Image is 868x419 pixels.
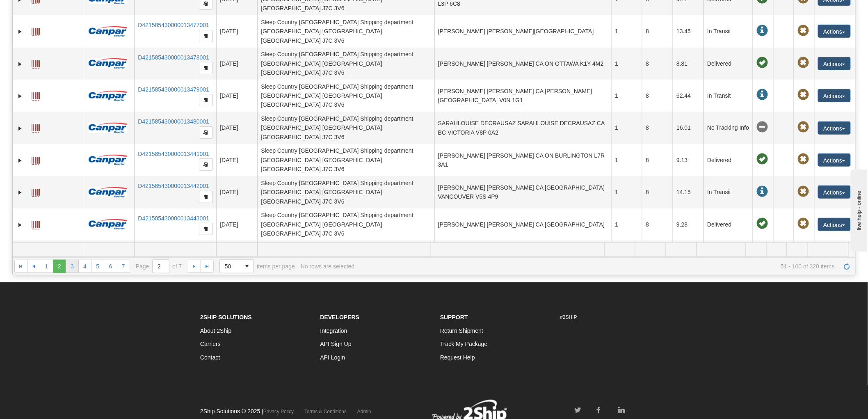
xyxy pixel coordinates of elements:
span: select [240,260,254,273]
a: 3 [66,260,79,273]
a: D421585430000013441001 [138,151,209,157]
button: Actions [818,57,851,70]
td: 1 [611,176,642,208]
div: live help - online [6,7,76,13]
td: 9.28 [673,208,704,240]
a: API Sign Up [320,341,352,347]
td: 13.45 [673,15,704,47]
span: On time [756,57,768,69]
td: [PERSON_NAME] [PERSON_NAME][GEOGRAPHIC_DATA] [434,15,612,47]
a: Go to the first page [14,260,27,273]
a: Expand [16,221,24,229]
a: 1 [40,260,53,273]
span: In Transit [756,89,768,101]
td: Sleep Country [GEOGRAPHIC_DATA] Shipping department [GEOGRAPHIC_DATA] [GEOGRAPHIC_DATA] [GEOGRAPH... [257,48,434,80]
a: Label [32,89,40,102]
button: Copy to clipboard [199,158,213,171]
a: D421585430000013478001 [138,54,209,61]
td: [DATE] [216,176,257,208]
td: [DATE] [216,144,257,176]
td: [PERSON_NAME] [PERSON_NAME] CA [GEOGRAPHIC_DATA] [434,208,612,240]
span: No Tracking Info [756,121,768,133]
a: Label [32,24,40,37]
a: Label [32,121,40,134]
button: Copy to clipboard [199,126,213,139]
td: Sleep Country [GEOGRAPHIC_DATA] Shipping department [GEOGRAPHIC_DATA] [GEOGRAPHIC_DATA] [GEOGRAPH... [257,80,434,112]
a: D421585430000013479001 [138,86,209,93]
a: Label [32,185,40,198]
td: 1 [611,208,642,240]
a: Go to the previous page [27,260,40,273]
td: 8 [642,112,673,144]
a: D421585430000013443001 [138,215,209,222]
a: Label [32,57,40,70]
span: In Transit [756,25,768,37]
a: 6 [104,260,117,273]
img: 14 - Canpar [89,155,127,165]
img: 14 - Canpar [89,26,127,37]
td: [PERSON_NAME] [PERSON_NAME] CA [GEOGRAPHIC_DATA] VANCOUVER V5S 4P9 [434,176,612,208]
span: 51 - 100 of 320 items [360,263,834,270]
span: Page sizes drop down [219,259,254,273]
td: In Transit [704,176,753,208]
span: Pickup Not Assigned [797,186,809,197]
a: Refresh [841,260,854,273]
span: In Transit [756,186,768,197]
a: Expand [16,156,24,165]
a: Label [32,153,40,166]
td: [PERSON_NAME] [PERSON_NAME] CA [PERSON_NAME][GEOGRAPHIC_DATA] V0N 1G1 [434,80,612,112]
button: Copy to clipboard [199,30,213,42]
td: [DATE] [216,208,257,240]
img: 14 - Canpar [89,187,127,197]
button: Actions [818,121,851,135]
td: [DATE] [216,112,257,144]
img: 14 - Canpar [89,91,127,101]
td: 16.01 [673,112,704,144]
a: 5 [91,260,104,273]
td: 13.45 [673,240,704,272]
td: Sleep Country [GEOGRAPHIC_DATA] Shipping department [GEOGRAPHIC_DATA] [GEOGRAPHIC_DATA] [GEOGRAPH... [257,112,434,144]
td: 8 [642,208,673,240]
button: Actions [818,153,851,167]
td: 8 [642,144,673,176]
button: Copy to clipboard [199,94,213,106]
td: 1 [611,144,642,176]
td: 62.44 [673,80,704,112]
strong: 2Ship Solutions [200,314,252,321]
span: Pickup Not Assigned [797,57,809,69]
td: In Transit [704,80,753,112]
td: Sleep Country [GEOGRAPHIC_DATA] Shipping department [GEOGRAPHIC_DATA] [GEOGRAPHIC_DATA] [GEOGRAPH... [257,15,434,47]
a: Go to the last page [201,260,214,273]
td: [DATE] [216,15,257,47]
td: Delivered [704,144,753,176]
td: Sleep Country [GEOGRAPHIC_DATA] Shipping department [GEOGRAPHIC_DATA] [GEOGRAPHIC_DATA] [GEOGRAPH... [257,176,434,208]
td: 1 [611,80,642,112]
a: Expand [16,124,24,133]
td: In Transit [704,15,753,47]
a: Expand [16,60,24,68]
td: Delivered [704,208,753,240]
iframe: chat widget [849,167,867,251]
a: Expand [16,188,24,197]
span: 2Ship Solutions © 2025 | [200,408,294,414]
span: Page 2 [53,260,66,273]
input: Page 2 [153,260,169,273]
img: 14 - Canpar [89,123,127,133]
a: Label [32,218,40,231]
span: Page of 7 [136,259,182,273]
button: Copy to clipboard [199,223,213,235]
td: Sleep Country [GEOGRAPHIC_DATA] Shipping department [GEOGRAPHIC_DATA] [GEOGRAPHIC_DATA] [GEOGRAPH... [257,208,434,240]
td: No Tracking Info [704,112,753,144]
span: 50 [225,262,235,270]
td: [DATE] [216,240,257,272]
td: 1 [611,240,642,272]
td: 8.81 [673,48,704,80]
td: [PERSON_NAME] [PERSON_NAME] CA AB CALGARY T3H 0K6 [434,240,612,272]
td: 8 [642,48,673,80]
a: Request Help [440,354,475,361]
button: Copy to clipboard [199,62,213,74]
button: Actions [818,185,851,199]
a: Integration [320,327,347,334]
td: [PERSON_NAME] [PERSON_NAME] CA ON OTTAWA K1Y 4M2 [434,48,612,80]
a: Carriers [200,341,221,347]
